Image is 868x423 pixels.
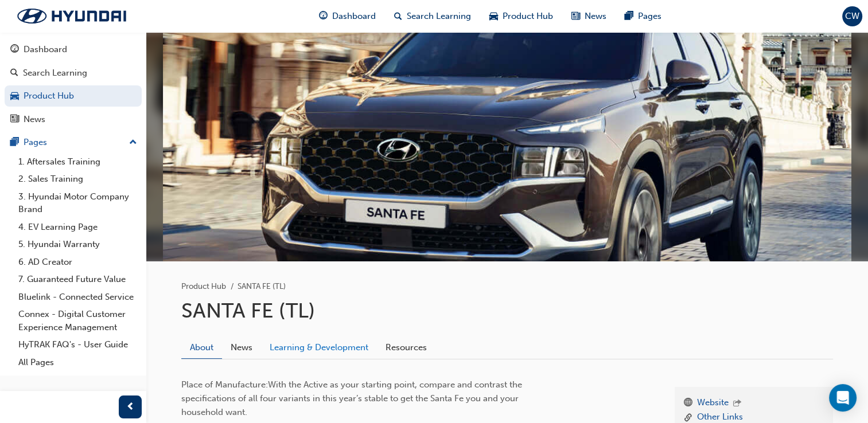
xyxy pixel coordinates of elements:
span: guage-icon [10,45,19,55]
a: 1. Aftersales Training [14,153,142,171]
a: pages-iconPages [616,5,671,28]
span: Pages [638,10,661,23]
span: guage-icon [319,9,328,23]
a: Resources [377,336,435,358]
a: 6. AD Creator [14,253,142,271]
a: Search Learning [5,62,142,84]
div: Open Intercom Messenger [829,384,857,412]
span: CW [845,10,859,23]
button: Pages [5,132,142,153]
div: News [24,113,45,126]
span: search-icon [394,9,402,23]
span: up-icon [129,135,137,150]
a: 4. EV Learning Page [14,218,142,236]
div: Search Learning [23,66,87,80]
a: News [5,109,142,130]
a: About [181,336,222,359]
a: car-iconProduct Hub [480,5,562,28]
a: guage-iconDashboard [310,5,385,28]
a: All Pages [14,354,142,371]
div: Pages [24,136,47,149]
span: www-icon [684,396,692,411]
a: Product Hub [5,85,142,107]
span: news-icon [571,9,580,23]
a: News [222,336,261,358]
a: search-iconSearch Learning [385,5,480,28]
span: pages-icon [625,9,633,23]
span: car-icon [489,9,498,23]
li: SANTA FE (TL) [238,280,286,293]
span: pages-icon [10,138,19,148]
span: Place of Manufacture:With the Active as your starting point, compare and contrast the specificati... [181,379,524,417]
span: outbound-icon [733,399,741,409]
div: Dashboard [24,43,67,56]
span: car-icon [10,91,19,101]
a: 5. Hyundai Warranty [14,236,142,253]
h1: SANTA FE (TL) [181,298,833,323]
a: Product Hub [181,281,226,291]
span: search-icon [10,68,18,79]
a: HyTRAK FAQ's - User Guide [14,336,142,354]
img: Trak [6,4,138,28]
a: Bluelink - Connected Service [14,288,142,306]
span: news-icon [10,115,19,125]
a: 7. Guaranteed Future Value [14,271,142,288]
button: DashboardSearch LearningProduct HubNews [5,37,142,132]
a: Learning & Development [261,336,377,358]
a: Connex - Digital Customer Experience Management [14,305,142,336]
span: Dashboard [332,10,376,23]
a: 2. Sales Training [14,170,142,188]
span: Product Hub [503,10,553,23]
a: 3. Hyundai Motor Company Brand [14,188,142,218]
span: prev-icon [126,400,135,414]
a: news-iconNews [562,5,616,28]
span: News [585,10,606,23]
a: Dashboard [5,39,142,60]
a: Website [697,396,729,411]
span: Search Learning [407,10,471,23]
button: CW [842,6,862,26]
